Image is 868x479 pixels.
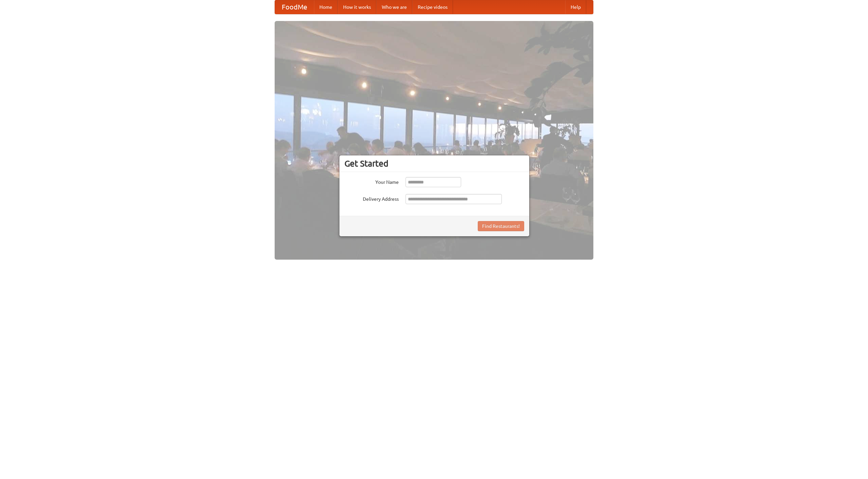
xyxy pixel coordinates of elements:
h3: Get Started [344,158,524,169]
label: Delivery Address [344,194,399,202]
a: How it works [338,0,376,14]
button: Find Restaurants! [478,221,524,231]
label: Your Name [344,177,399,186]
a: Who we are [376,0,412,14]
a: Recipe videos [412,0,453,14]
a: Home [314,0,338,14]
a: FoodMe [275,0,314,14]
a: Help [565,0,586,14]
